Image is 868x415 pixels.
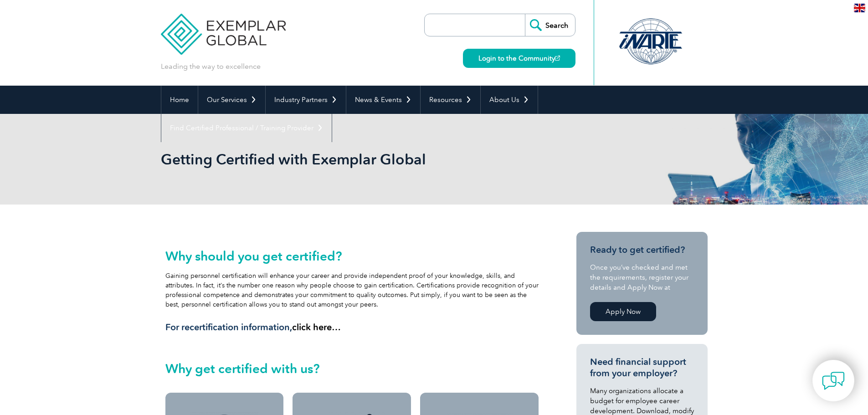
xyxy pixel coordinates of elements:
[481,86,538,114] a: About Us
[161,86,198,114] a: Home
[525,14,575,36] input: Search
[590,262,694,292] p: Once you’ve checked and met the requirements, register your details and Apply Now at
[161,150,511,168] h1: Getting Certified with Exemplar Global
[165,361,539,376] h2: Why get certified with us?
[590,356,694,379] h3: Need financial support from your employer?
[161,61,261,72] p: Leading the way to excellence
[198,86,265,114] a: Our Services
[555,56,560,61] img: open_square.png
[346,86,420,114] a: News & Events
[161,114,332,142] a: Find Certified Professional / Training Provider
[292,322,341,333] a: click here…
[165,249,539,263] h2: Why should you get certified?
[590,302,656,321] a: Apply Now
[165,322,539,333] h3: For recertification information,
[266,86,346,114] a: Industry Partners
[854,4,865,12] img: en
[165,249,539,333] div: Gaining personnel certification will enhance your career and provide independent proof of your kn...
[463,49,575,68] a: Login to the Community
[421,86,480,114] a: Resources
[822,369,845,392] img: contact-chat.png
[590,244,694,256] h3: Ready to get certified?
